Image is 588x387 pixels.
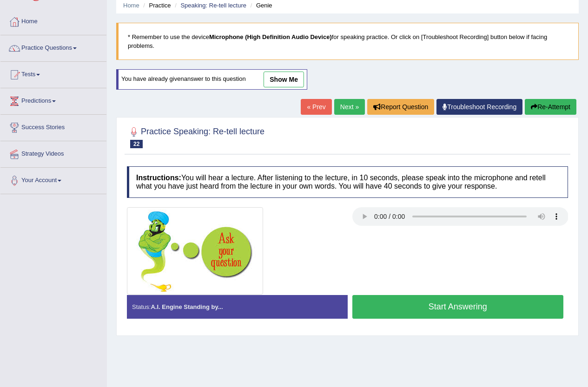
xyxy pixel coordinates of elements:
[116,23,579,60] blockquote: * Remember to use the device for speaking practice. Or click on [Troubleshoot Recording] button b...
[301,99,331,115] a: « Prev
[352,295,564,319] button: Start Answering
[264,72,304,87] a: show me
[0,35,106,59] a: Practice Questions
[0,62,106,85] a: Tests
[116,69,307,90] div: You have already given answer to this question
[130,140,143,148] span: 22
[127,295,348,319] div: Status:
[248,1,272,10] li: Genie
[141,1,171,10] li: Practice
[209,33,332,40] b: Microphone (High Definition Audio Device)
[334,99,365,115] a: Next »
[180,2,246,9] a: Speaking: Re-tell lecture
[136,174,181,182] b: Instructions:
[151,303,223,310] strong: A.I. Engine Standing by...
[436,99,522,115] a: Troubleshoot Recording
[525,99,576,115] button: Re-Attempt
[123,2,139,9] a: Home
[127,166,568,197] h4: You will hear a lecture. After listening to the lecture, in 10 seconds, please speak into the mic...
[0,9,106,32] a: Home
[127,125,264,148] h2: Practice Speaking: Re-tell lecture
[0,168,106,191] a: Your Account
[367,99,434,115] button: Report Question
[0,141,106,164] a: Strategy Videos
[0,88,106,112] a: Predictions
[0,115,106,138] a: Success Stories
